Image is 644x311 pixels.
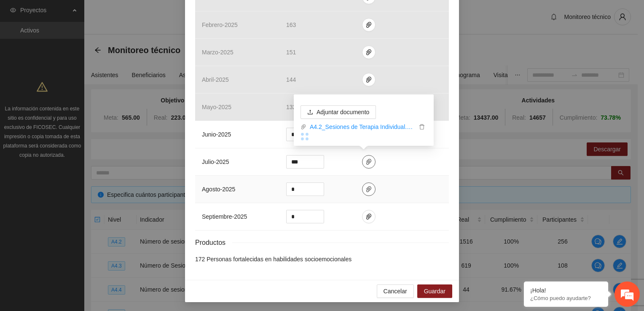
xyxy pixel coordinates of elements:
[362,182,376,196] button: paper-clip
[362,210,376,223] button: paper-clip
[44,43,142,54] div: Chatee con nosotros ahora
[301,109,376,115] span: uploadAdjuntar documento
[202,158,229,165] span: julio - 2025
[202,76,229,83] span: abril - 2025
[307,109,313,116] span: upload
[202,213,247,220] span: septiembre - 2025
[417,124,427,130] span: delete
[286,49,296,56] span: 151
[286,76,296,83] span: 144
[362,186,375,193] span: paper-clip
[530,287,602,294] div: ¡Hola!
[286,21,296,28] span: 163
[377,284,414,298] button: Cancelar
[317,107,369,117] span: Adjuntar documento
[417,122,427,131] button: delete
[138,4,158,24] div: Minimizar ventana de chat en vivo
[362,158,375,165] span: paper-clip
[202,21,238,28] span: febrero - 2025
[362,76,375,83] span: paper-clip
[362,155,376,169] button: paper-clip
[362,73,376,86] button: paper-clip
[202,104,231,110] span: mayo - 2025
[362,46,376,59] button: paper-clip
[362,18,376,32] button: paper-clip
[202,186,235,193] span: agosto - 2025
[362,21,375,28] span: paper-clip
[306,122,417,131] a: A4.2_Sesiones de Terapia Individual.zip
[362,49,375,56] span: paper-clip
[530,295,602,301] p: ¿Cómo puedo ayudarte?
[195,237,232,248] span: Productos
[384,287,407,296] span: Cancelar
[424,287,445,296] span: Guardar
[301,124,306,130] span: paper-clip
[49,105,116,190] span: Estamos en línea.
[417,284,452,298] button: Guardar
[195,255,449,264] li: 172 Personas fortalecidas en habilidades socioemocionales
[362,213,375,220] span: paper-clip
[202,49,233,56] span: marzo - 2025
[286,104,296,110] span: 132
[202,131,231,138] span: junio - 2025
[301,105,376,119] button: uploadAdjuntar documento
[4,215,161,244] textarea: Escriba su mensaje y pulse “Intro”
